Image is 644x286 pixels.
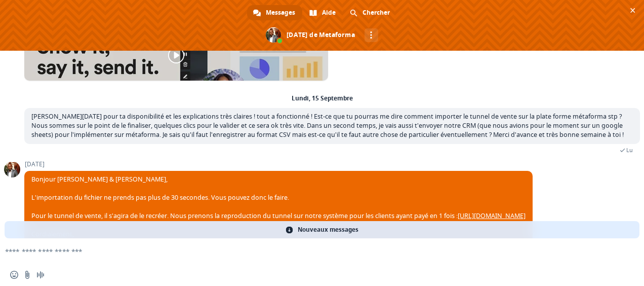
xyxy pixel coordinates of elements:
[266,5,295,20] span: Messages
[31,112,624,139] span: [PERSON_NAME][DATE] pour ta disponibilité et les explications très claires ! tout a fonctionné ! ...
[322,5,336,20] span: Aide
[23,271,31,279] span: Envoyer un fichier
[292,95,353,101] div: Lundi, 15 Septembre
[298,221,358,238] span: Nouveaux messages
[458,211,526,220] a: [URL][DOMAIN_NAME]
[344,5,397,20] div: Chercher
[627,5,638,16] span: Fermer le chat
[31,175,526,247] span: Bonjour [PERSON_NAME] & [PERSON_NAME], L'importation du fichier ne prends pas plus de 30 secondes...
[303,5,343,20] div: Aide
[365,28,378,42] div: Autres canaux
[24,161,533,168] span: [DATE]
[36,271,45,279] span: Message audio
[10,271,18,279] span: Insérer un emoji
[626,147,633,154] span: Lu
[5,247,607,256] textarea: Entrez votre message...
[247,5,302,20] div: Messages
[363,5,390,20] span: Chercher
